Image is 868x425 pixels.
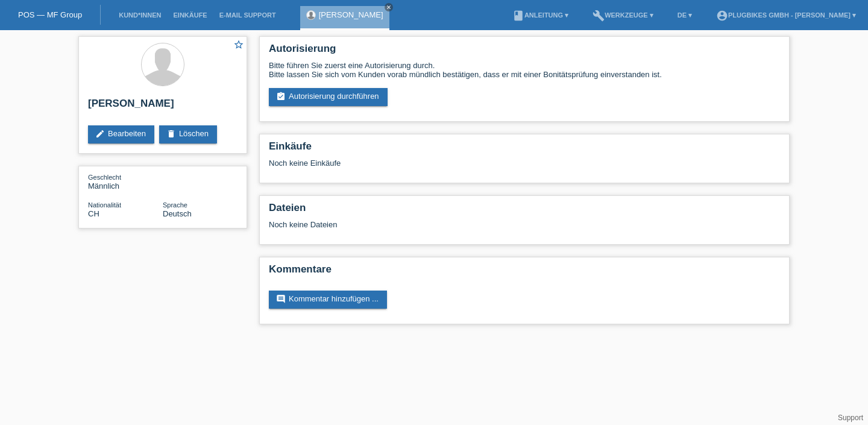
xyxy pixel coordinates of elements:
a: POS — MF Group [18,10,82,19]
span: Sprache [163,201,187,209]
h2: Einkäufe [269,140,780,159]
i: edit [95,129,105,139]
span: Deutsch [163,209,192,218]
i: build [593,10,605,22]
h2: Autorisierung [269,43,780,61]
a: star_border [233,39,244,52]
div: Bitte führen Sie zuerst eine Autorisierung durch. Bitte lassen Sie sich vom Kunden vorab mündlich... [269,61,780,79]
a: E-Mail Support [213,11,282,19]
i: account_circle [716,10,728,22]
a: account_circlePlugBikes GmbH - [PERSON_NAME] ▾ [710,11,862,19]
span: Nationalität [88,201,121,209]
a: bookAnleitung ▾ [506,11,574,19]
a: buildWerkzeuge ▾ [587,11,659,19]
div: Männlich [88,172,163,190]
a: Einkäufe [167,11,213,19]
i: assignment_turned_in [276,92,286,101]
a: Kund*innen [113,11,167,19]
h2: Dateien [269,202,780,220]
a: editBearbeiten [88,125,154,143]
a: assignment_turned_inAutorisierung durchführen [269,88,388,106]
a: commentKommentar hinzufügen ... [269,291,387,309]
div: Noch keine Einkäufe [269,159,780,177]
span: Schweiz [88,209,99,218]
i: book [512,10,524,22]
span: Geschlecht [88,174,121,181]
i: close [386,4,392,10]
a: [PERSON_NAME] [319,10,383,19]
i: delete [166,129,176,139]
a: Support [838,414,863,422]
a: deleteLöschen [159,125,217,143]
h2: [PERSON_NAME] [88,98,237,116]
div: Noch keine Dateien [269,220,637,229]
i: comment [276,294,286,304]
h2: Kommentare [269,263,780,282]
a: close [385,3,393,11]
i: star_border [233,39,244,50]
a: DE ▾ [671,11,698,19]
